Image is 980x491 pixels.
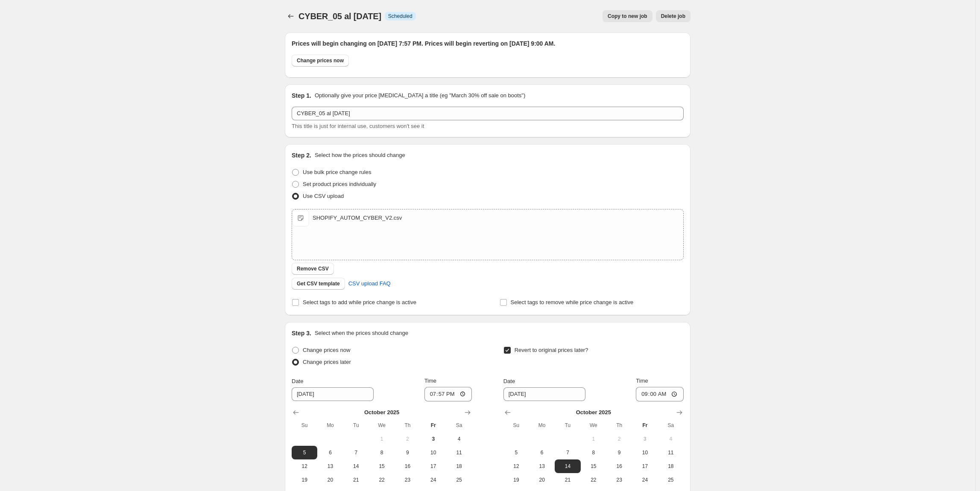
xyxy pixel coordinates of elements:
[610,436,629,442] span: 2
[603,10,652,22] button: Copy to new job
[372,463,391,470] span: 15
[610,476,629,483] span: 23
[503,459,529,473] button: Sunday October 12 2025
[656,10,690,22] button: Delete job
[395,432,420,446] button: Thursday October 2 2025
[321,449,339,456] span: 6
[658,473,684,487] button: Saturday October 25 2025
[661,449,680,456] span: 11
[369,473,395,487] button: Wednesday October 22 2025
[532,476,551,483] span: 20
[503,418,529,432] th: Sunday
[295,463,314,470] span: 12
[424,378,436,384] span: Time
[462,407,474,418] button: Show next month, November 2025
[424,463,443,470] span: 17
[581,418,606,432] th: Wednesday
[303,299,416,305] span: Select tags to add while price change is active
[584,436,603,442] span: 1
[395,446,420,459] button: Thursday October 9 2025
[292,91,311,100] h2: Step 1.
[347,476,366,483] span: 21
[292,418,317,432] th: Sunday
[297,57,344,64] span: Change prices now
[606,446,632,459] button: Thursday October 9 2025
[398,476,417,483] span: 23
[292,459,317,473] button: Sunday October 12 2025
[295,422,314,429] span: Su
[347,422,366,429] span: Tu
[555,459,580,473] button: Tuesday October 14 2025
[584,449,603,456] span: 8
[658,446,684,459] button: Saturday October 11 2025
[295,449,314,456] span: 5
[635,476,654,483] span: 24
[317,418,343,432] th: Monday
[388,13,412,20] span: Scheduled
[555,446,580,459] button: Tuesday October 7 2025
[395,473,420,487] button: Thursday October 23 2025
[343,446,369,459] button: Tuesday October 7 2025
[661,476,680,483] span: 25
[317,473,343,487] button: Monday October 20 2025
[315,151,405,160] p: Select how the prices should change
[369,418,395,432] th: Wednesday
[606,432,632,446] button: Thursday October 2 2025
[610,463,629,470] span: 16
[632,418,658,432] th: Friday
[532,422,551,429] span: Mo
[581,459,606,473] button: Wednesday October 15 2025
[558,449,577,456] span: 7
[450,463,468,470] span: 18
[581,432,606,446] button: Wednesday October 1 2025
[507,422,526,429] span: Su
[581,446,606,459] button: Wednesday October 8 2025
[507,463,526,470] span: 12
[658,459,684,473] button: Saturday October 18 2025
[584,476,603,483] span: 22
[661,463,680,470] span: 18
[292,446,317,459] button: Sunday October 5 2025
[610,422,629,429] span: Th
[313,214,402,222] div: SHOPIFY_AUTOM_CYBER_V2.csv
[608,13,647,20] span: Copy to new job
[292,39,684,48] h2: Prices will begin changing on [DATE] 7:57 PM. Prices will begin reverting on [DATE] 9:00 AM.
[421,418,446,432] th: Friday
[503,378,515,384] span: Date
[446,432,472,446] button: Saturday October 4 2025
[446,459,472,473] button: Saturday October 18 2025
[584,422,603,429] span: We
[421,459,446,473] button: Friday October 17 2025
[303,169,371,175] span: Use bulk price change rules
[303,181,376,187] span: Set product prices individually
[398,436,417,442] span: 2
[372,449,391,456] span: 8
[395,459,420,473] button: Thursday October 16 2025
[303,347,350,353] span: Change prices now
[636,378,648,384] span: Time
[581,473,606,487] button: Wednesday October 22 2025
[632,473,658,487] button: Friday October 24 2025
[317,459,343,473] button: Monday October 13 2025
[292,387,374,401] input: 10/3/2025
[632,459,658,473] button: Friday October 17 2025
[515,347,588,353] span: Revert to original prices later?
[555,473,580,487] button: Tuesday October 21 2025
[398,463,417,470] span: 16
[450,449,468,456] span: 11
[285,10,297,22] button: Price change jobs
[398,422,417,429] span: Th
[635,449,654,456] span: 10
[424,476,443,483] span: 24
[298,12,381,21] span: CYBER_05 al [DATE]
[292,329,311,337] h2: Step 3.
[606,473,632,487] button: Thursday October 23 2025
[292,123,424,129] span: This title is just for internal use, customers won't see it
[635,436,654,442] span: 3
[369,446,395,459] button: Wednesday October 8 2025
[635,422,654,429] span: Fr
[424,387,472,401] input: 12:00
[673,407,685,418] button: Show next month, November 2025
[421,446,446,459] button: Friday October 10 2025
[635,463,654,470] span: 17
